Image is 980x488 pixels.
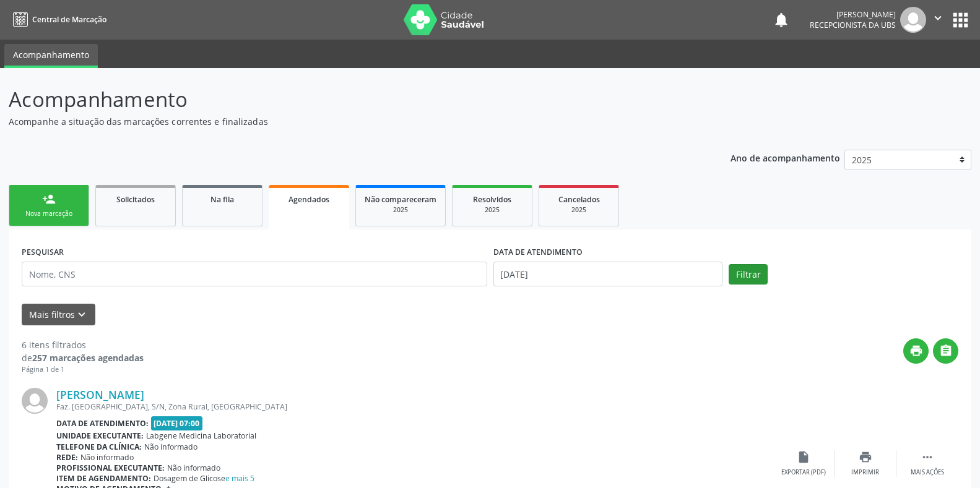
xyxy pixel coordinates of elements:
[731,150,840,165] p: Ano de acompanhamento
[22,338,144,351] div: 6 itens filtrados
[365,205,436,215] div: 2025
[146,430,256,441] span: Labgene Medicina Laboratorial
[493,242,583,262] label: DATA DE ATENDIMENTO
[493,262,723,286] input: Selecione um intervalo
[851,468,879,477] div: Imprimir
[903,338,929,364] button: print
[22,304,95,325] button: Mais filtroskeyboard_arrow_down
[56,430,144,441] b: Unidade executante:
[911,468,944,477] div: Mais ações
[56,418,149,429] b: Data de atendimento:
[42,192,56,206] div: person_add
[558,194,600,205] span: Cancelados
[56,473,151,484] b: Item de agendamento:
[22,262,487,286] input: Nome, CNS
[797,450,810,464] i: insert_drive_file
[116,194,155,205] span: Solicitados
[288,194,329,205] span: Agendados
[933,338,958,364] button: 
[729,264,768,285] button: Filtrar
[810,9,896,20] div: [PERSON_NAME]
[22,351,144,364] div: de
[18,209,80,218] div: Nova marcação
[56,401,773,412] div: Faz. [GEOGRAPHIC_DATA], S/N, Zona Rural, [GEOGRAPHIC_DATA]
[909,344,923,357] i: print
[900,7,926,33] img: img
[32,352,144,364] strong: 257 marcações agendadas
[167,463,220,473] span: Não informado
[225,473,254,484] a: e mais 5
[22,388,48,414] img: img
[365,194,436,205] span: Não compareceram
[154,473,254,484] span: Dosagem de Glicose
[75,308,89,322] i: keyboard_arrow_down
[144,442,197,452] span: Não informado
[22,242,64,262] label: PESQUISAR
[810,20,896,30] span: Recepcionista da UBS
[473,194,511,205] span: Resolvidos
[56,452,78,463] b: Rede:
[210,194,234,205] span: Na fila
[461,205,523,215] div: 2025
[56,463,165,473] b: Profissional executante:
[859,450,872,464] i: print
[926,7,950,33] button: 
[931,11,945,25] i: 
[548,205,610,215] div: 2025
[151,416,203,430] span: [DATE] 07:00
[921,450,934,464] i: 
[9,84,683,115] p: Acompanhamento
[939,344,953,357] i: 
[950,9,971,31] button: apps
[781,468,826,477] div: Exportar (PDF)
[773,11,790,28] button: notifications
[4,44,98,68] a: Acompanhamento
[22,364,144,375] div: Página 1 de 1
[32,14,106,25] span: Central de Marcação
[80,452,134,463] span: Não informado
[56,388,144,401] a: [PERSON_NAME]
[9,9,106,30] a: Central de Marcação
[56,442,142,452] b: Telefone da clínica:
[9,115,683,128] p: Acompanhe a situação das marcações correntes e finalizadas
